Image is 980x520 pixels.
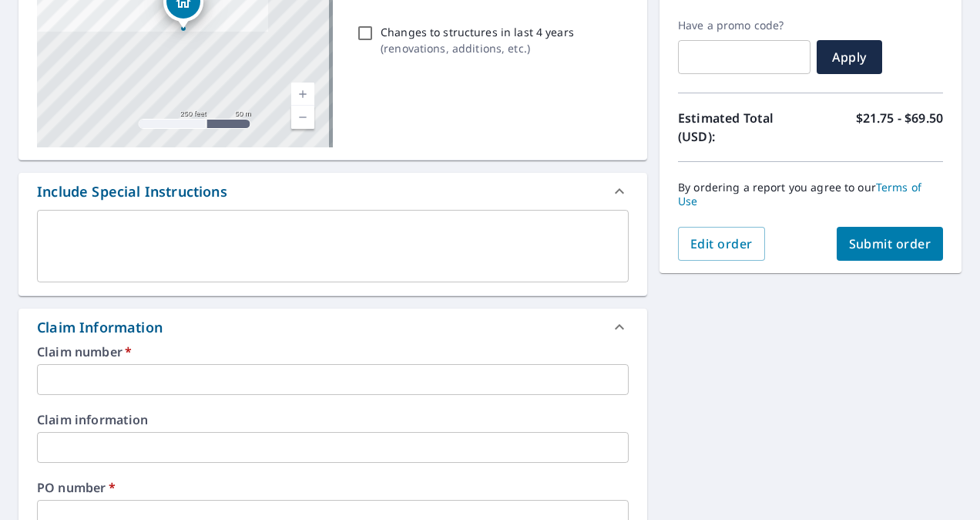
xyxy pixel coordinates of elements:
[678,227,765,261] button: Edit order
[37,181,227,202] div: Include Special Instructions
[37,346,629,358] label: Claim number
[856,109,943,146] p: $21.75 - $69.50
[381,40,574,56] p: ( renovations, additions, etc. )
[291,83,314,106] a: Current Level 17, Zoom In
[678,181,943,208] p: By ordering a report you agree to our
[817,40,882,74] button: Apply
[849,235,931,252] span: Submit order
[690,235,753,252] span: Edit order
[291,106,314,129] a: Current Level 17, Zoom Out
[678,19,811,32] label: Have a promo code?
[18,173,647,210] div: Include Special Instructions
[18,309,647,346] div: Claim Information
[829,49,870,66] span: Apply
[381,24,574,40] p: Changes to structures in last 4 years
[678,180,921,208] a: Terms of Use
[37,317,163,338] div: Claim Information
[837,227,944,261] button: Submit order
[37,414,629,426] label: Claim information
[678,109,811,146] p: Estimated Total (USD):
[37,481,629,494] label: PO number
